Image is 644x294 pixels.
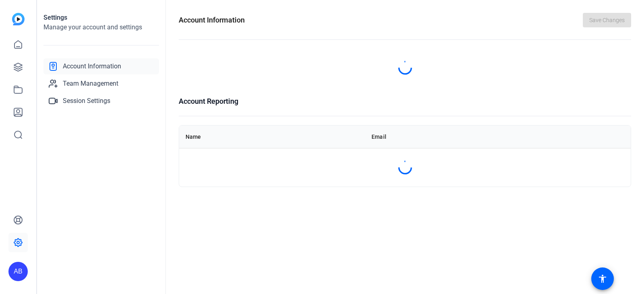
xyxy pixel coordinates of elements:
[43,23,159,32] h2: Manage your account and settings
[365,125,546,148] th: Email
[43,93,159,109] a: Session Settings
[8,262,28,281] div: AB
[43,58,159,74] a: Account Information
[63,62,121,71] span: Account Information
[43,76,159,92] a: Team Management
[63,96,110,106] span: Session Settings
[43,13,159,23] h1: Settings
[179,96,631,107] h1: Account Reporting
[63,79,118,88] span: Team Management
[179,125,365,148] th: Name
[598,274,607,284] mat-icon: accessibility
[179,14,245,26] h1: Account Information
[12,13,25,25] img: blue-gradient.svg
